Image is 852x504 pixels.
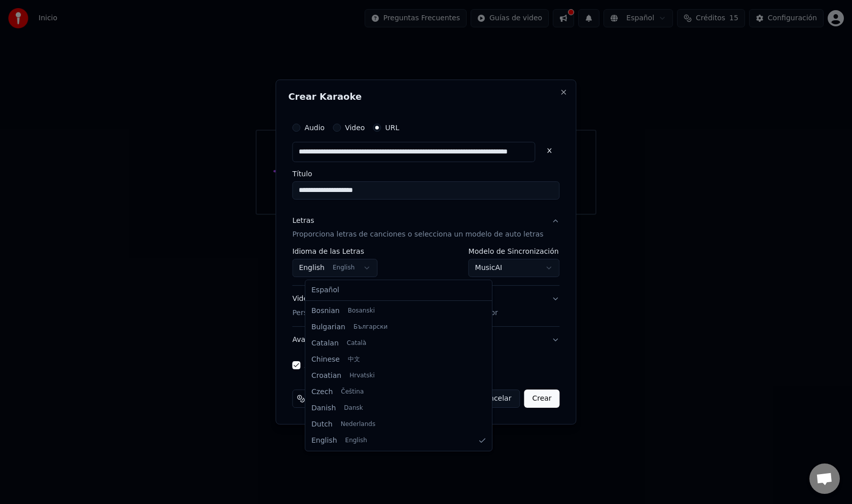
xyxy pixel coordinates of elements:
[311,371,341,381] span: Croatian
[311,419,333,430] span: Dutch
[341,388,364,396] span: Čeština
[345,437,367,445] span: English
[348,307,375,315] span: Bosanski
[341,420,375,429] span: Nederlands
[349,372,375,380] span: Hrvatski
[344,404,363,412] span: Dansk
[348,356,360,364] span: 中文
[311,387,333,397] span: Czech
[311,355,340,365] span: Chinese
[311,403,336,413] span: Danish
[347,339,366,347] span: Català
[311,306,340,316] span: Bosnian
[353,323,387,331] span: Български
[311,285,339,295] span: Español
[311,338,339,348] span: Catalan
[311,322,345,332] span: Bulgarian
[311,436,337,446] span: English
